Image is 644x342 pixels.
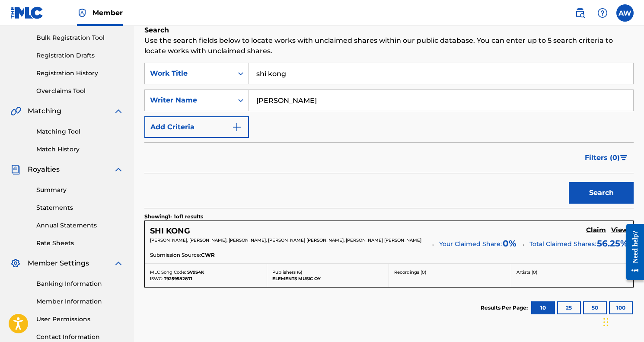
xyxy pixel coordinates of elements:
button: Add Criteria [144,116,249,138]
div: Help [594,4,611,22]
a: View [611,226,628,236]
p: Artists ( 0 ) [516,269,628,275]
span: CWR [201,251,215,259]
p: Results Per Page: [481,304,530,312]
span: Matching [28,106,61,116]
div: User Menu [616,4,634,22]
img: Top Rightsholder [77,8,87,18]
span: Submission Source: [150,251,201,259]
iframe: Chat Widget [601,300,644,342]
p: Publishers ( 6 ) [272,269,384,275]
p: Use the search fields below to locate works with unclaimed shares within our public database. You... [144,35,634,56]
button: 10 [531,301,555,314]
span: ISWC: [150,276,163,281]
img: help [597,8,608,18]
h5: Claim [586,226,606,234]
span: Total Claimed Shares: [529,240,596,248]
iframe: Resource Center [620,216,644,288]
div: Drag [603,309,609,335]
img: MLC Logo [10,6,44,19]
p: ELEMENTS MUSIC OY [272,275,384,282]
a: Annual Statements [36,221,124,230]
form: Search Form [144,63,634,208]
a: Overclaims Tool [36,86,124,96]
div: Writer Name [150,95,228,105]
span: [PERSON_NAME], [PERSON_NAME], [PERSON_NAME], [PERSON_NAME] [PERSON_NAME], [PERSON_NAME] [PERSON_N... [150,237,421,243]
img: expand [113,106,124,116]
img: filter [620,155,628,160]
a: Statements [36,203,124,212]
img: expand [113,258,124,268]
h5: SHI KONG [150,226,190,236]
a: Member Information [36,297,124,306]
h6: Search [144,25,634,35]
img: expand [113,164,124,175]
a: Contact Information [36,332,124,342]
a: Registration Drafts [36,51,124,60]
img: 9d2ae6d4665cec9f34b9.svg [232,122,242,132]
p: Recordings ( 0 ) [394,269,506,275]
span: Royalties [28,164,60,175]
p: Showing 1 - 1 of 1 results [144,213,203,221]
a: Summary [36,185,124,195]
img: search [575,8,585,18]
a: Banking Information [36,279,124,288]
span: Your Claimed Share: [439,240,502,249]
a: Registration History [36,69,124,78]
a: Matching Tool [36,127,124,136]
span: Member [92,8,123,18]
span: MLC Song Code: [150,269,186,275]
a: Public Search [571,4,589,22]
img: Member Settings [10,258,21,268]
a: Bulk Registration Tool [36,33,124,42]
a: Rate Sheets [36,239,124,248]
a: User Permissions [36,315,124,324]
span: Filters ( 0 ) [585,153,620,163]
span: Member Settings [28,258,89,268]
h5: View [611,226,628,234]
img: Royalties [10,164,21,175]
button: 50 [583,301,607,314]
div: Work Title [150,68,228,79]
button: Filters (0) [580,147,634,169]
button: 25 [557,301,581,314]
span: T9259582871 [164,276,192,281]
span: SV9S4K [187,269,204,275]
span: 0 % [503,237,516,250]
img: Matching [10,106,21,116]
a: Match History [36,145,124,154]
button: Search [569,182,634,204]
span: 56.25 % [597,237,628,250]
